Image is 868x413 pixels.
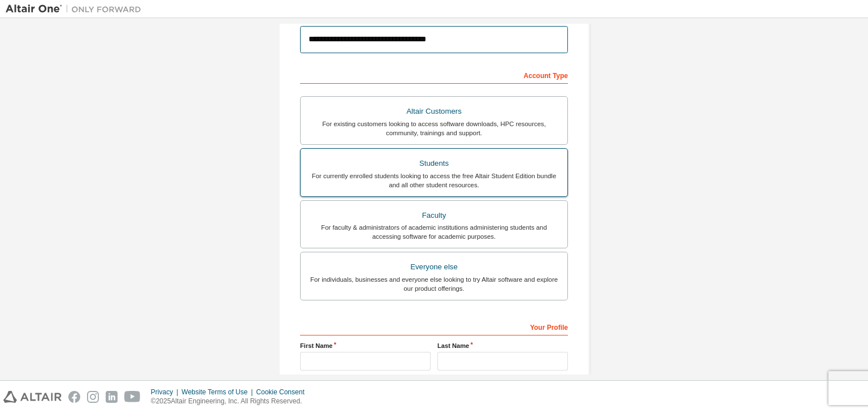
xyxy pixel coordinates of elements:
[437,341,568,350] label: Last Name
[307,275,561,293] div: For individuals, businesses and everyone else looking to try Altair software and explore our prod...
[307,259,561,275] div: Everyone else
[307,104,561,119] div: Altair Customers
[300,341,431,350] label: First Name
[307,156,561,171] div: Students
[307,208,561,223] div: Faculty
[3,391,62,403] img: altair_logo.svg
[87,391,99,403] img: instagram.svg
[181,388,256,397] div: Website Terms of Use
[124,391,141,403] img: youtube.svg
[256,388,311,397] div: Cookie Consent
[106,391,118,403] img: linkedin.svg
[6,3,147,15] img: Altair One
[151,397,311,406] p: © 2025 Altair Engineering, Inc. All Rights Reserved.
[307,119,561,137] div: For existing customers looking to access software downloads, HPC resources, community, trainings ...
[151,388,181,397] div: Privacy
[68,391,80,403] img: facebook.svg
[307,223,561,241] div: For faculty & administrators of academic institutions administering students and accessing softwa...
[307,171,561,190] div: For currently enrolled students looking to access the free Altair Student Edition bundle and all ...
[300,317,568,335] div: Your Profile
[300,66,568,84] div: Account Type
